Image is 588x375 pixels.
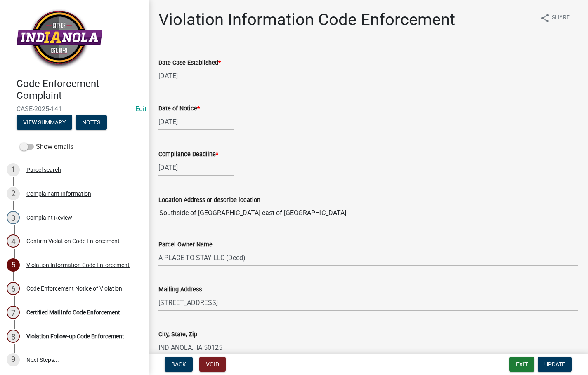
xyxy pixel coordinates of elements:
div: 3 [7,211,20,224]
button: View Summary [17,115,72,130]
button: Update [538,357,572,372]
input: mm/dd/yyyy [158,159,234,176]
div: Complaint Review [26,215,72,220]
label: Date of Notice [158,106,200,112]
div: 9 [7,353,20,366]
span: Back [171,361,186,368]
button: Notes [76,115,107,130]
button: Void [199,357,226,372]
div: Complainant Information [26,191,91,197]
button: Exit [509,357,534,372]
button: shareShare [534,10,576,26]
label: Date Case Established [158,60,221,66]
label: Mailing Address [158,287,202,293]
a: Edit [135,105,146,113]
label: Location Address or describe location [158,197,260,203]
div: 7 [7,306,20,319]
div: 4 [7,234,20,248]
div: 2 [7,187,20,200]
i: share [540,13,550,23]
h4: Code Enforcement Complaint [17,78,142,102]
label: Compliance Deadline [158,152,218,157]
div: 6 [7,282,20,295]
div: 8 [7,330,20,343]
div: 5 [7,258,20,272]
label: Parcel Owner Name [158,242,213,248]
span: Share [552,13,570,23]
div: Certified Mail Info Code Enforcement [26,309,120,315]
div: Violation Information Code Enforcement [26,262,130,268]
input: mm/dd/yyyy [158,113,234,130]
div: Violation Follow-up Code Enforcement [26,333,124,339]
div: 1 [7,163,20,176]
div: Parcel search [26,167,61,173]
div: Code Enforcement Notice of Violation [26,286,122,291]
wm-modal-confirm: Edit Application Number [135,105,146,113]
button: Back [165,357,193,372]
span: CASE-2025-141 [17,105,132,113]
h1: Violation Information Code Enforcement [158,10,455,30]
img: City of Indianola, Iowa [17,9,102,69]
wm-modal-confirm: Summary [17,120,72,126]
span: Update [544,361,565,368]
input: mm/dd/yyyy [158,68,234,84]
label: City, State, Zip [158,332,197,337]
label: Show emails [20,142,73,152]
wm-modal-confirm: Notes [76,120,107,126]
div: Confirm Violation Code Enforcement [26,238,120,244]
